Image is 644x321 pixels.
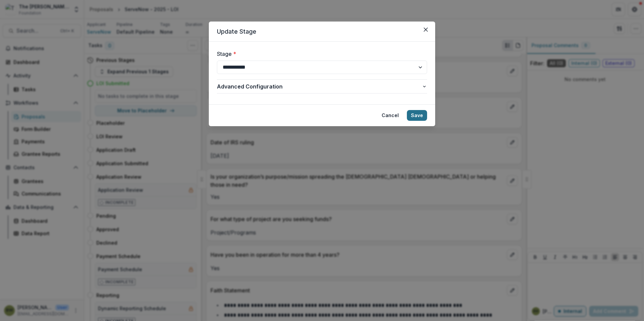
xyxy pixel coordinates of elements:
[217,82,422,91] span: Advanced Configuration
[378,110,403,121] button: Cancel
[420,24,431,35] button: Close
[407,110,427,121] button: Save
[217,50,423,58] label: Stage
[209,22,435,42] header: Update Stage
[217,80,427,93] button: Advanced Configuration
